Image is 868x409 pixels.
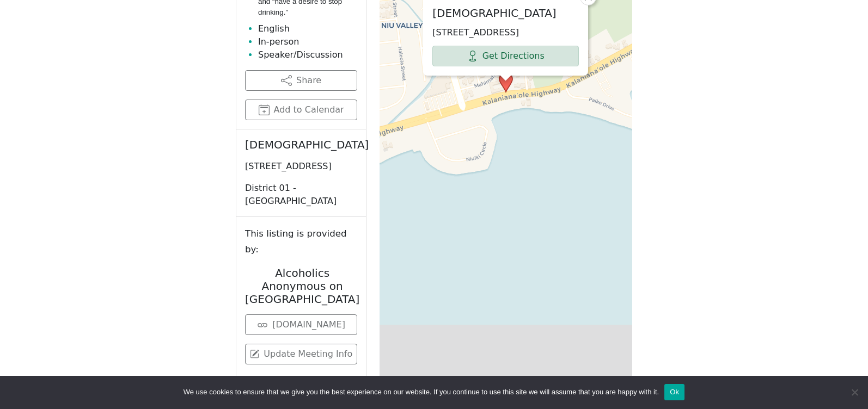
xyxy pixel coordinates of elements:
li: Speaker/Discussion [258,48,357,61]
h2: Alcoholics Anonymous on [GEOGRAPHIC_DATA] [245,267,359,306]
p: [STREET_ADDRESS] [432,26,579,39]
small: This listing is provided by: [245,226,357,257]
p: District 01 - [GEOGRAPHIC_DATA] [245,182,357,208]
a: Get Directions [432,46,579,66]
span: No [849,387,860,398]
a: Update Meeting Info [245,344,357,364]
p: [STREET_ADDRESS] [245,160,357,173]
li: English [258,22,357,35]
li: In-person [258,35,357,48]
span: We use cookies to ensure that we give you the best experience on our website. If you continue to ... [184,387,659,398]
button: Ok [664,384,684,400]
a: [DOMAIN_NAME] [245,314,357,335]
h2: [DEMOGRAPHIC_DATA] [432,7,579,20]
button: Add to Calendar [245,100,357,120]
p: Updated [DATE] [245,373,357,386]
h2: [DEMOGRAPHIC_DATA] [245,138,357,151]
button: Share [245,70,357,91]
